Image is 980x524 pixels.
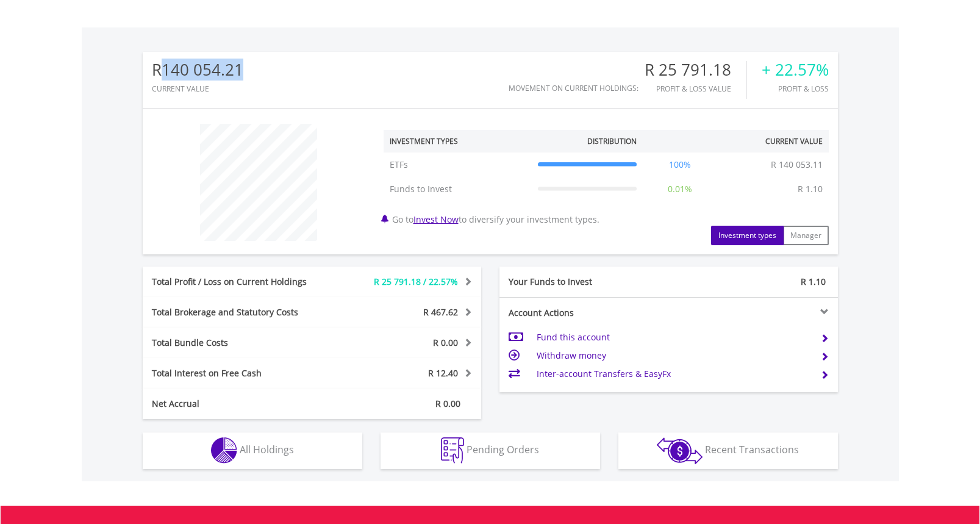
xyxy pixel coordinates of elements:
div: Profit & Loss Value [645,85,746,93]
img: pending_instructions-wht.png [441,437,464,464]
div: Total Profit / Loss on Current Holdings [143,276,340,288]
span: R 25 791.18 / 22.57% [374,276,458,287]
div: Go to to diversify your investment types. [374,118,838,245]
div: Movement on Current Holdings: [509,84,638,92]
td: R 1.10 [792,177,829,201]
th: Current Value [717,130,829,153]
div: Your Funds to Invest [499,276,669,288]
div: + 22.57% [762,61,829,79]
img: transactions-zar-wht.png [657,437,703,464]
td: Inter-account Transfers & EasyFx [537,365,810,383]
div: Total Brokerage and Statutory Costs [143,306,340,318]
td: ETFs [384,153,532,177]
a: Invest Now [413,214,459,225]
span: Recent Transactions [705,443,799,456]
td: Withdraw money [537,346,810,365]
span: R 0.00 [433,337,458,348]
span: R 0.00 [435,398,460,409]
span: R 467.62 [423,306,458,318]
img: holdings-wht.png [211,437,237,464]
button: Recent Transactions [618,432,838,469]
span: R 1.10 [801,276,826,287]
button: Pending Orders [381,432,600,469]
div: Distribution [587,136,637,146]
button: All Holdings [143,432,362,469]
td: R 140 053.11 [765,153,829,177]
td: Fund this account [537,328,810,346]
div: R 25 791.18 [645,61,746,79]
div: CURRENT VALUE [152,85,243,93]
div: Profit & Loss [762,85,829,93]
div: Total Bundle Costs [143,337,340,349]
div: R140 054.21 [152,61,243,79]
td: 0.01% [643,177,717,201]
span: Pending Orders [467,443,539,456]
button: Manager [783,226,829,245]
div: Account Actions [499,307,669,319]
span: R 12.40 [428,367,458,379]
th: Investment Types [384,130,532,153]
td: 100% [643,153,717,177]
div: Total Interest on Free Cash [143,367,340,379]
div: Net Accrual [143,398,340,410]
button: Investment types [711,226,784,245]
td: Funds to Invest [384,177,532,201]
span: All Holdings [240,443,294,456]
